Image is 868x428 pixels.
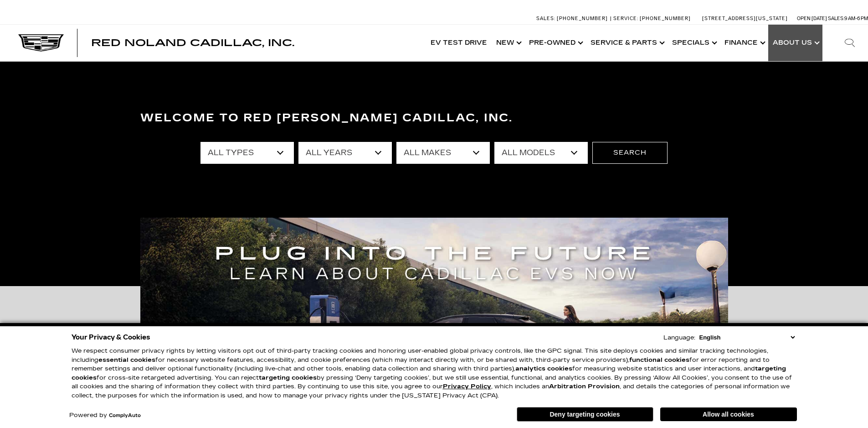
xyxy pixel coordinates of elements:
[828,16,844,21] span: Sales:
[140,109,728,127] h3: Welcome to Red [PERSON_NAME] Cadillac, Inc.
[91,38,294,47] a: Red Noland Cadillac, Inc.
[69,412,141,418] div: Powered by
[663,335,695,341] div: Language:
[720,25,768,61] a: Finance
[298,142,392,164] select: Filter by year
[549,383,620,390] strong: Arbitration Provision
[768,25,822,61] a: About Us
[91,37,294,48] span: Red Noland Cadillac, Inc.
[426,25,492,61] a: EV Test Drive
[697,333,797,342] select: Language Select
[660,407,797,421] button: Allow all cookies
[18,34,64,52] img: Cadillac Dark Logo with Cadillac White Text
[396,142,490,164] select: Filter by make
[629,356,689,364] strong: functional cookies
[72,365,786,381] strong: targeting cookies
[72,347,797,400] p: We respect consumer privacy rights by letting visitors opt out of third-party tracking cookies an...
[613,16,638,21] span: Service:
[72,331,150,344] span: Your Privacy & Cookies
[844,16,868,21] span: 9 AM-6 PM
[586,25,668,61] a: Service & Parts
[610,16,693,21] a: Service: [PHONE_NUMBER]
[200,142,294,164] select: Filter by type
[517,407,653,422] button: Deny targeting cookies
[536,16,610,21] a: Sales: [PHONE_NUMBER]
[443,383,491,390] a: Privacy Policy
[98,356,155,364] strong: essential cookies
[640,16,691,21] span: [PHONE_NUMBER]
[557,16,608,21] span: [PHONE_NUMBER]
[259,374,317,381] strong: targeting cookies
[592,142,668,164] button: Search
[524,25,586,61] a: Pre-Owned
[492,25,524,61] a: New
[702,16,788,21] a: [STREET_ADDRESS][US_STATE]
[109,413,141,418] a: ComplyAuto
[494,142,588,164] select: Filter by model
[536,16,555,21] span: Sales:
[797,16,827,21] span: Open [DATE]
[668,25,720,61] a: Specials
[515,365,572,372] strong: analytics cookies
